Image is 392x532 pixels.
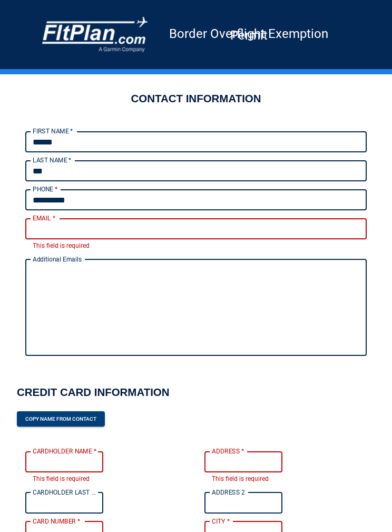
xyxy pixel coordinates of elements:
[33,156,72,165] label: LAST NAME *
[33,474,96,485] p: This field is required
[212,488,245,497] label: ADDRESS 2
[212,517,230,526] label: CITY *
[17,385,170,400] h2: CREDIT CARD INFORMATION
[33,214,55,223] label: EMAIL *
[42,17,148,52] img: COMPANY LOGO
[33,357,359,368] p: Up to X email addresses separated by a comma
[212,447,244,456] label: ADDRESS *
[33,241,359,252] p: This field is required
[33,447,96,456] label: CARDHOLDER NAME *
[212,474,275,485] p: This field is required
[148,33,350,36] h5: Border Overflight Exemption Permit
[17,411,105,427] button: Copy name from contact
[33,185,57,194] label: PHONE *
[33,127,73,136] label: FIRST NAME *
[33,517,80,526] label: CARD NUMBER *
[33,255,82,264] label: Additional Emails
[33,488,97,497] label: CARDHOLDER LAST NAME
[131,91,261,107] h2: CONTACT INFORMATION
